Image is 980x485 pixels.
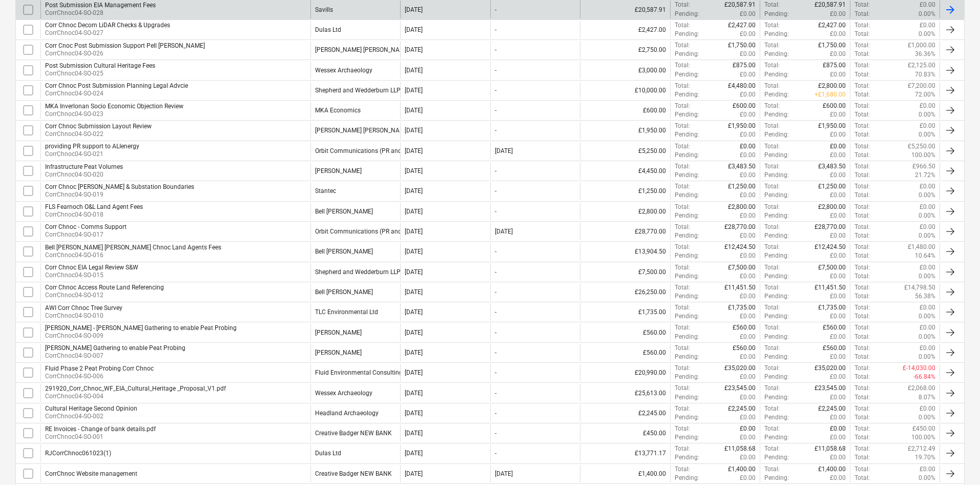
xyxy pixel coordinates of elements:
div: £560.00 [580,344,670,361]
p: 0.00% [919,191,935,200]
p: Total : [854,312,870,321]
p: Total : [675,182,690,191]
p: £3,483.50 [728,162,756,171]
p: £0.00 [740,272,756,281]
p: £0.00 [830,312,846,321]
p: Total : [764,283,780,292]
p: £11,451.50 [815,283,846,292]
div: £7,500.00 [580,263,670,281]
p: Total : [764,82,780,90]
p: £1,250.00 [728,182,756,191]
p: £1,250.00 [818,182,846,191]
p: £0.00 [740,151,756,160]
p: Pending : [675,272,699,281]
p: Total : [854,10,870,18]
p: £0.00 [740,130,756,139]
p: Total : [854,110,870,119]
p: Total : [854,303,870,312]
p: £0.00 [830,231,846,240]
p: Pending : [764,70,789,79]
div: FLS Fearnoch O&L Land Agent Fees [45,203,143,210]
p: CorrChnoc04-SO-016 [45,251,221,260]
div: Post Submission EIA Management Fees [45,2,156,9]
p: Total : [854,61,870,70]
div: Orbit Communications (PR and Public Affairs) Ltd [315,147,453,154]
div: - [495,6,496,13]
div: [DATE] [405,308,423,316]
p: Total : [854,21,870,30]
p: £0.00 [740,292,756,301]
div: Corr Chnoc EIA Legal Review S&W [45,264,138,271]
p: Pending : [675,10,699,18]
p: Total : [675,122,690,130]
p: Pending : [675,151,699,160]
p: Total : [854,70,870,79]
div: [DATE] [405,127,423,134]
p: £12,424.50 [724,243,756,251]
p: 0.00% [919,272,935,281]
p: Total : [764,323,780,332]
p: Pending : [764,272,789,281]
p: Total : [854,231,870,240]
p: £0.00 [740,171,756,180]
div: - [495,127,496,134]
p: + £1,680.00 [815,90,846,99]
p: 0.00% [919,312,935,321]
p: Total : [764,142,780,151]
p: £0.00 [740,10,756,18]
p: £7,500.00 [818,263,846,272]
p: Total : [854,1,870,9]
div: Savills [315,6,333,13]
iframe: Chat Widget [929,436,980,485]
p: £2,125.00 [908,61,935,70]
div: [DATE] [405,6,423,13]
p: Total : [675,283,690,292]
div: Bell Ingram [315,248,373,255]
p: £2,800.00 [818,203,846,211]
p: 72.00% [915,90,935,99]
p: £0.00 [920,203,935,211]
p: £11,451.50 [724,283,756,292]
p: Pending : [675,231,699,240]
p: £0.00 [830,211,846,220]
p: Total : [854,283,870,292]
p: £1,750.00 [728,41,756,50]
p: Total : [675,303,690,312]
p: £7,200.00 [908,82,935,90]
p: £1,750.00 [818,41,846,50]
p: £560.00 [733,323,756,332]
div: £600.00 [580,102,670,119]
p: Total : [675,162,690,171]
div: Bell Ingram [315,208,373,215]
div: £28,770.00 [580,223,670,240]
p: Total : [854,90,870,99]
p: Pending : [675,292,699,301]
p: CorrChnoc04-SO-019 [45,190,194,199]
p: Total : [764,41,780,50]
p: Pending : [675,171,699,180]
div: £450.00 [580,424,670,442]
p: £0.00 [740,30,756,38]
div: £2,800.00 [580,203,670,220]
p: Total : [675,203,690,211]
p: Total : [764,102,780,110]
p: £966.50 [912,162,935,171]
p: 21.72% [915,171,935,180]
div: - [495,208,496,215]
p: £2,427.00 [728,21,756,30]
div: [DATE] [405,107,423,114]
p: Total : [854,182,870,191]
p: £0.00 [920,21,935,30]
p: CorrChnoc04-SO-012 [45,291,164,300]
p: CorrChnoc04-SO-020 [45,170,123,179]
p: Pending : [675,90,699,99]
p: £0.00 [740,251,756,260]
div: Pell Frischmann [315,127,410,134]
p: Total : [854,251,870,260]
div: £3,000.00 [580,61,670,79]
div: £2,245.00 [580,404,670,422]
p: Total : [854,171,870,180]
p: Pending : [764,211,789,220]
p: Total : [854,263,870,272]
p: £0.00 [740,211,756,220]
